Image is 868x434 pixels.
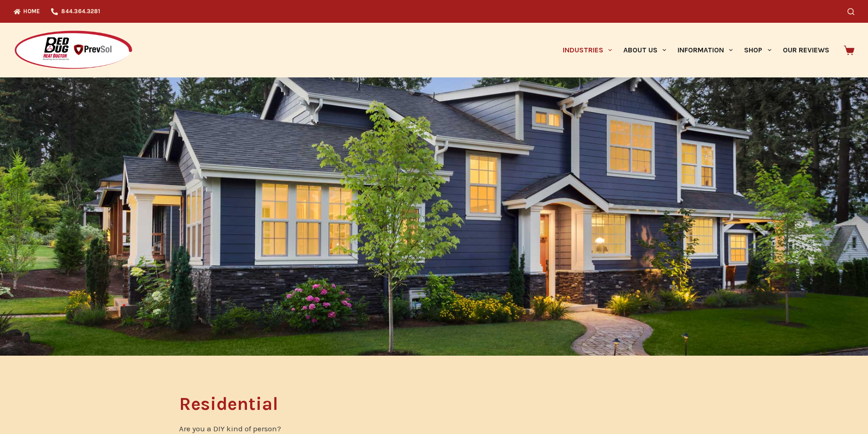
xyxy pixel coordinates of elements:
nav: Primary [557,23,835,77]
img: Prevsol/Bed Bug Heat Doctor [14,30,133,71]
h1: Residential [179,395,550,413]
button: Search [847,8,854,15]
a: Information [672,23,739,77]
a: Our Reviews [777,23,835,77]
a: About Us [617,23,672,77]
a: Shop [739,23,777,77]
a: Industries [557,23,617,77]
